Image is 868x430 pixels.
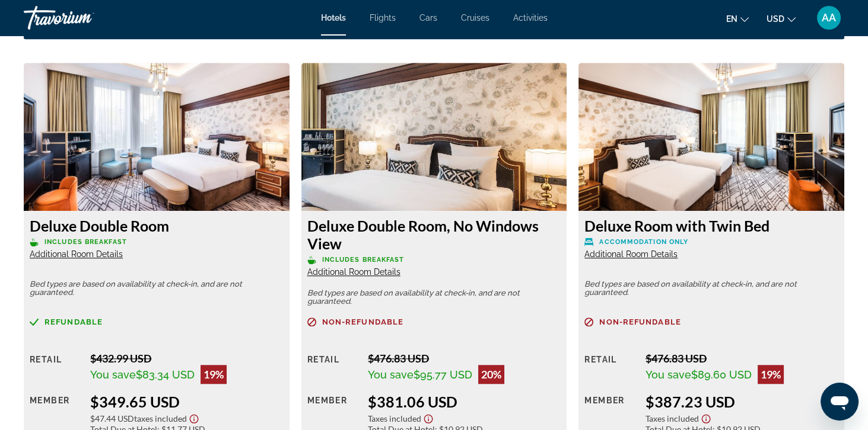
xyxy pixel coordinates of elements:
button: Show Taxes and Fees disclaimer [187,410,201,424]
span: en [726,14,737,24]
p: Bed types are based on availability at check-in, and are not guaranteed. [584,280,838,297]
span: Additional Room Details [30,249,123,259]
div: $349.65 USD [90,393,283,410]
span: You save [646,368,691,381]
img: Deluxe Room with Twin Bed [578,63,844,211]
a: Activities [513,13,548,23]
p: Bed types are based on availability at check-in, and are not guaranteed. [30,280,284,297]
a: Travorium [24,2,142,33]
button: Show Taxes and Fees disclaimer [699,410,713,424]
span: You save [90,368,136,381]
h3: Deluxe Double Room, No Windows View [307,217,561,252]
span: Non-refundable [599,318,681,326]
span: USD [767,14,784,24]
div: $432.99 USD [90,352,283,365]
span: $95.77 USD [414,368,472,381]
span: Includes Breakfast [44,238,127,246]
a: Hotels [321,13,346,23]
span: AA [822,12,836,24]
span: $83.34 USD [136,368,195,381]
span: Non-refundable [322,318,403,326]
span: Taxes included [368,413,421,423]
span: Additional Room Details [307,267,400,277]
span: You save [368,368,414,381]
div: $476.83 USD [646,352,838,365]
p: Bed types are based on availability at check-in, and are not guaranteed. [307,289,561,306]
div: Retail [307,352,359,384]
span: $89.60 USD [691,368,752,381]
div: 19% [758,365,784,384]
a: Refundable [30,317,284,326]
span: Accommodation Only [599,238,688,246]
button: User Menu [813,5,844,30]
div: 19% [201,365,227,384]
span: Taxes included [646,413,699,423]
span: Includes Breakfast [322,256,405,264]
span: Refundable [44,318,103,326]
div: $387.23 USD [646,393,838,410]
h3: Deluxe Room with Twin Bed [584,217,838,235]
span: $47.44 USD [90,413,134,423]
iframe: Кнопка запуска окна обмена сообщениями [821,383,859,421]
button: Show Taxes and Fees disclaimer [421,410,435,424]
img: Deluxe Double Room, No Windows View [301,63,567,211]
img: Deluxe Double Room [24,63,290,211]
button: Change currency [767,10,796,27]
a: Cruises [461,13,489,23]
div: Retail [584,352,636,384]
a: Flights [370,13,396,23]
div: Retail [30,352,81,384]
h3: Deluxe Double Room [30,217,284,235]
div: $381.06 USD [368,393,561,410]
span: Taxes included [134,413,187,423]
div: 20% [478,365,504,384]
div: $476.83 USD [368,352,561,365]
a: Cars [419,13,437,23]
span: Additional Room Details [584,249,678,259]
button: Change language [726,10,749,27]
